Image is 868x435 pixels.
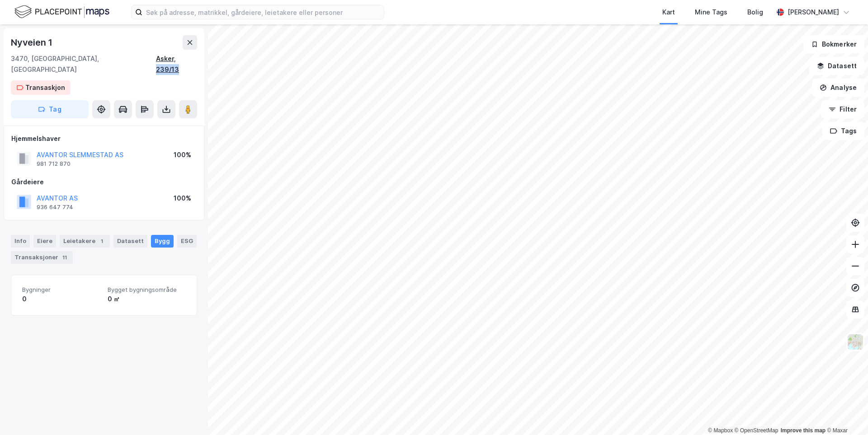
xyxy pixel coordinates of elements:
[25,82,65,93] div: Transaskjon
[11,133,197,144] div: Hjemmelshaver
[33,235,56,248] div: Eiere
[151,235,174,248] div: Bygg
[788,7,839,18] div: [PERSON_NAME]
[37,160,71,168] div: 981 712 870
[113,235,147,248] div: Datasett
[822,122,864,140] button: Tags
[812,79,864,97] button: Analyse
[847,333,864,351] img: Z
[781,427,826,434] a: Improve this map
[11,100,89,118] button: Tag
[823,392,868,435] div: Kontrollprogram for chat
[14,4,109,20] img: logo.f888ab2527a4732fd821a326f86c7f29.svg
[821,100,864,118] button: Filter
[11,53,156,75] div: 3470, [GEOGRAPHIC_DATA], [GEOGRAPHIC_DATA]
[108,286,186,294] span: Bygget bygningsområde
[11,177,197,187] div: Gårdeiere
[11,35,54,50] div: Nyveien 1
[108,294,186,304] div: 0 ㎡
[823,392,868,435] iframe: Chat Widget
[809,57,864,75] button: Datasett
[60,235,110,248] div: Leietakere
[735,427,778,434] a: OpenStreetMap
[708,427,733,434] a: Mapbox
[156,53,197,75] div: Asker, 239/13
[22,286,100,294] span: Bygninger
[803,35,864,53] button: Bokmerker
[662,7,675,18] div: Kart
[37,204,73,211] div: 936 647 774
[11,235,30,248] div: Info
[60,253,69,262] div: 11
[174,150,191,160] div: 100%
[11,251,73,264] div: Transaksjoner
[174,193,191,204] div: 100%
[695,7,727,18] div: Mine Tags
[747,7,763,18] div: Bolig
[142,5,384,19] input: Søk på adresse, matrikkel, gårdeiere, leietakere eller personer
[97,237,106,246] div: 1
[22,294,100,304] div: 0
[177,235,197,248] div: ESG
